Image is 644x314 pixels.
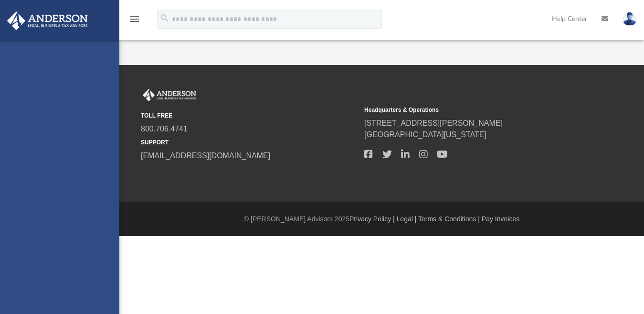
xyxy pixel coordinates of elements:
small: SUPPORT [141,138,358,147]
img: User Pic [623,12,637,26]
a: [STREET_ADDRESS][PERSON_NAME] [364,119,503,127]
a: [EMAIL_ADDRESS][DOMAIN_NAME] [141,152,270,160]
a: Pay Invoices [482,215,519,223]
small: TOLL FREE [141,111,358,120]
small: Headquarters & Operations [364,106,581,114]
a: [GEOGRAPHIC_DATA][US_STATE] [364,130,486,139]
a: menu [129,18,140,25]
img: Anderson Advisors Platinum Portal [4,11,91,30]
img: Anderson Advisors Platinum Portal [141,89,198,101]
a: Privacy Policy | [349,215,395,223]
a: 800.706.4741 [141,125,188,133]
i: menu [129,13,140,25]
div: © [PERSON_NAME] Advisors 2025 [119,214,644,224]
i: search [159,13,170,23]
a: Legal | [397,215,417,223]
a: Terms & Conditions | [418,215,480,223]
